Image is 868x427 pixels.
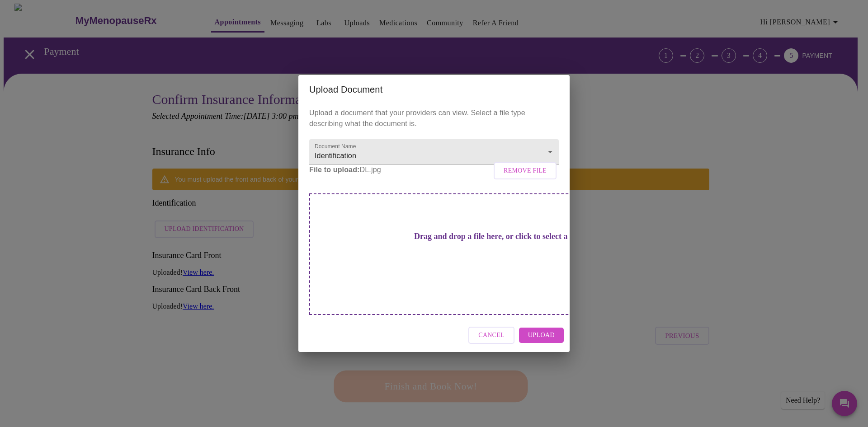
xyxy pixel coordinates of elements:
span: Remove File [504,165,547,177]
button: Upload [519,328,564,343]
p: Upload a document that your providers can view. Select a file type describing what the document is. [309,108,559,129]
h2: Upload Document [309,82,559,97]
strong: File to upload: [309,166,360,174]
span: Upload [528,330,555,341]
button: Cancel [468,327,514,344]
div: Identification [309,139,559,164]
h3: Drag and drop a file here, or click to select a file [373,232,622,241]
span: Cancel [478,330,505,341]
p: DL.jpg [309,164,559,175]
button: Remove File [494,162,557,180]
